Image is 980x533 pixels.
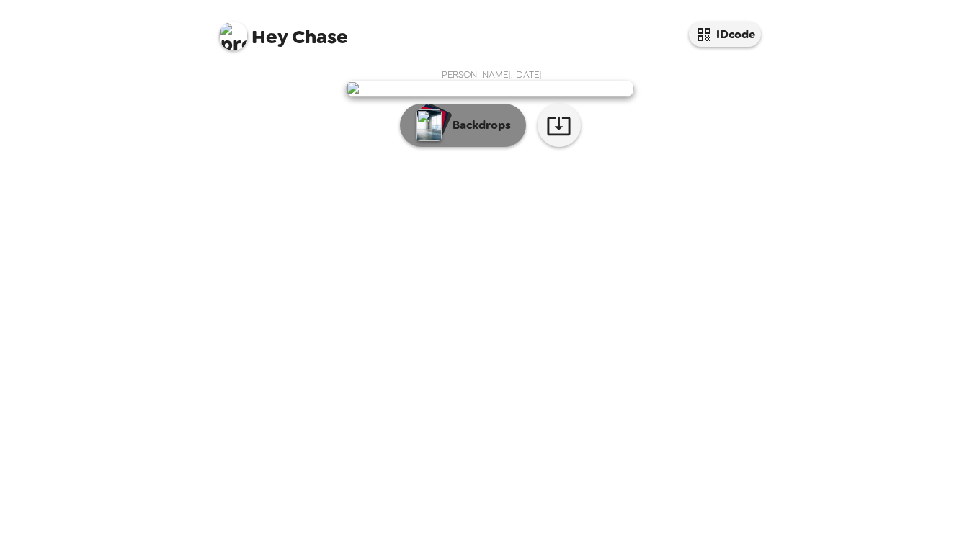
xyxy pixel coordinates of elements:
[219,14,348,47] span: Chase
[219,22,248,50] img: profile pic
[346,81,634,97] img: user
[689,22,761,47] button: IDcode
[400,104,526,147] button: Backdrops
[439,68,542,81] span: [PERSON_NAME] , [DATE]
[251,24,288,50] span: Hey
[445,117,511,134] p: Backdrops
